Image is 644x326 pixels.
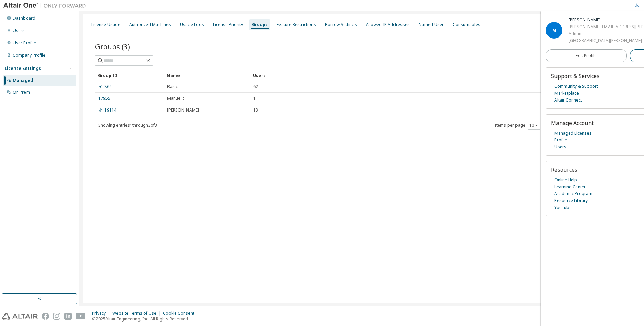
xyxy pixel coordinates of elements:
div: Managed [13,78,33,83]
div: Name [167,70,247,81]
a: 19114 [98,107,116,113]
a: YouTube [554,204,572,211]
img: linkedin.svg [64,313,72,320]
div: License Priority [213,22,243,28]
div: Usage Logs [180,22,204,28]
a: Users [554,144,566,150]
p: © 2025 Altair Engineering, Inc. All Rights Reserved. [92,316,198,322]
div: Groups [252,22,268,28]
span: [PERSON_NAME] [167,107,199,113]
img: youtube.svg [76,313,86,320]
div: License Settings [4,66,41,71]
div: Dashboard [13,15,35,21]
a: 864 [98,84,112,90]
div: Company Profile [13,53,45,58]
div: License Usage [91,22,120,28]
div: Feature Restrictions [277,22,316,28]
div: Users [253,70,609,81]
div: Group ID [98,70,161,81]
img: instagram.svg [53,313,60,320]
div: Cookie Consent [163,311,198,316]
span: Items per page [495,121,540,130]
a: Resource Library [554,197,588,204]
div: Allowed IP Addresses [366,22,410,28]
div: Consumables [453,22,480,28]
a: Community & Support [554,83,598,90]
a: Marketplace [554,90,579,97]
a: Profile [554,137,567,144]
a: Learning Center [554,183,586,190]
div: Authorized Machines [129,22,171,28]
span: 1 [253,96,256,101]
span: 62 [253,84,258,90]
span: M [552,28,556,33]
span: 13 [253,107,258,113]
span: Resources [551,166,577,173]
span: Manage Account [551,119,594,127]
img: altair_logo.svg [2,313,38,320]
a: Academic Program [554,190,592,197]
span: Support & Services [551,72,600,80]
div: Users [13,28,25,33]
span: ManuelR [167,96,184,101]
div: Borrow Settings [325,22,357,28]
button: 10 [529,123,539,128]
div: Named User [419,22,444,28]
a: Online Help [554,177,577,183]
span: Basic [167,84,178,90]
div: Website Terms of Use [112,311,163,316]
div: Privacy [92,311,112,316]
span: Groups (3) [95,42,130,51]
a: Managed Licenses [554,130,592,137]
img: Altair One [3,2,90,9]
a: Edit Profile [546,49,627,62]
div: On Prem [13,90,30,95]
span: Edit Profile [576,53,597,59]
a: Altair Connect [554,97,582,104]
div: User Profile [13,40,36,46]
a: 17955 [98,96,110,101]
img: facebook.svg [42,313,49,320]
span: Showing entries 1 through 3 of 3 [98,122,157,128]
